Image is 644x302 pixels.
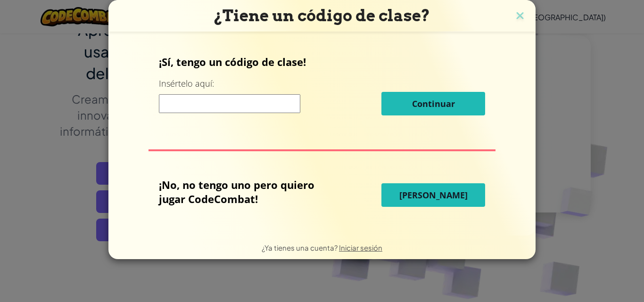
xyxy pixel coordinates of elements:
[159,55,306,69] font: ¡Sí, tengo un código de clase!
[514,9,526,24] img: icono de cerrar
[399,189,468,201] font: [PERSON_NAME]
[159,178,314,206] font: ¡No, no tengo uno pero quiero jugar CodeCombat!
[412,98,455,109] font: Continuar
[381,92,485,115] button: Continuar
[262,243,338,252] font: ¿Ya tienes una cuenta?
[159,78,214,89] font: Insértelo aquí:
[339,243,382,252] a: Iniciar sesión
[214,6,430,25] font: ¿Tiene un código de clase?
[381,183,485,207] button: [PERSON_NAME]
